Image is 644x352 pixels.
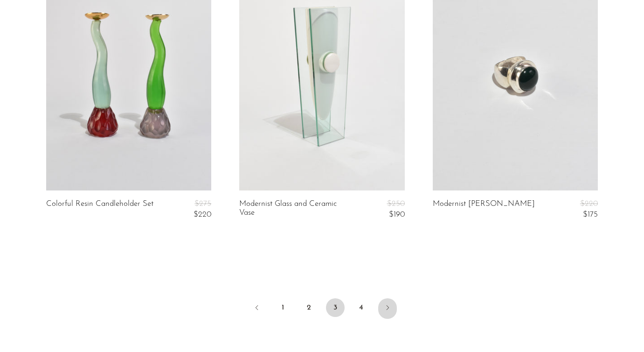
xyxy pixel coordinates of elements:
[378,298,397,319] a: Next
[194,211,211,218] span: $220
[583,211,598,218] span: $175
[389,211,405,218] span: $190
[274,298,292,317] a: 1
[194,200,211,208] span: $275
[580,200,598,208] span: $220
[46,200,153,219] a: Colorful Resin Candleholder Set
[239,200,349,219] a: Modernist Glass and Ceramic Vase
[433,200,535,219] a: Modernist [PERSON_NAME]
[387,200,405,208] span: $250
[326,298,345,317] span: 3
[352,298,371,317] a: 4
[300,298,319,317] a: 2
[248,298,266,319] a: Previous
